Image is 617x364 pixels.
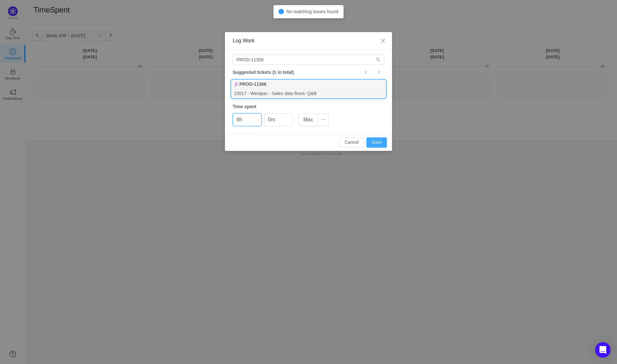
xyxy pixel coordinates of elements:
b: PROD-11306 [239,81,266,88]
button: Max [298,113,318,126]
span: No matching issues found [286,9,338,14]
i: icon: search [376,57,380,62]
div: Log Work [233,37,384,44]
button: Close [374,32,392,50]
div: Time spent [233,103,384,110]
div: 15017 - Westpac - Sales data flows: Q&B [231,89,386,98]
button: Cancel [339,137,364,148]
i: icon: info-circle [279,9,284,14]
div: Suggested tickets (1 in total) [233,68,384,76]
img: 10307 [234,82,238,87]
input: Search [233,55,384,65]
div: Open Intercom Messenger [595,342,611,358]
button: icon: ellipsis [318,113,329,126]
button: Save [366,137,387,148]
i: icon: close [380,38,386,43]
